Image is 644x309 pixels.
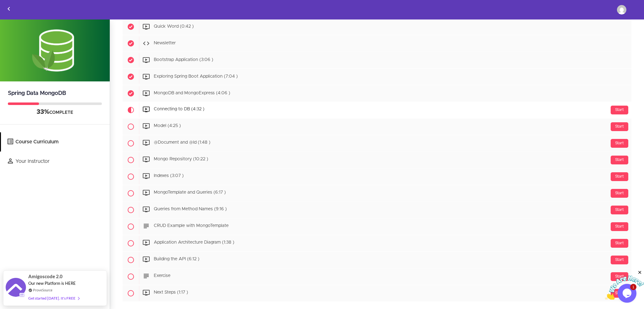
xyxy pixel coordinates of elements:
div: Start [611,189,628,198]
span: Exploring Spring Boot Application (7:04 ) [154,74,238,79]
span: Queries from Method Names (9:16 ) [154,207,227,212]
div: Start [611,239,628,248]
img: provesource social proof notification image [6,278,26,298]
a: Start Application Architecture Diagram (1:38 ) [123,235,631,251]
span: Indexes (3:07 ) [154,174,184,178]
a: Start MongoTemplate and Queries (6:17 ) [123,185,631,201]
a: Start Indexes (3:07 ) [123,168,631,185]
a: Completed item Newsletter [123,35,631,52]
span: Completed item [123,69,139,85]
a: Completed item Bootstrap Application (3:06 ) [123,52,631,68]
span: Amigoscode 2.0 [28,273,63,280]
span: Completed item [123,19,139,35]
iframe: chat widget [605,270,644,300]
a: Start Next Steps (1:17 ) [123,285,631,301]
span: MongoDB and MongoExpress (4:06 ) [154,91,230,96]
span: Connecting to DB (4:32 ) [154,107,204,112]
span: Completed item [123,85,139,102]
a: Start Model (4:25 ) [123,119,631,135]
a: Completed item MongoDB and MongoExpress (4:06 ) [123,85,631,102]
a: Completed item Quick Word (0:42 ) [123,19,631,35]
a: Current item Start Connecting to DB (4:32 ) [123,102,631,118]
div: Start [611,106,628,114]
a: Back to courses [0,0,17,19]
a: Start @Document and @Id (1:48 ) [123,135,631,152]
img: fabriceboris@yahoo.fr [617,5,626,14]
a: Start Exercise [123,268,631,285]
span: Exercise [154,274,170,278]
a: Your Instructor [1,152,110,171]
span: Bootstrap Application (3:06 ) [154,58,213,62]
svg: Back to courses [5,5,13,13]
span: Newsletter [154,41,176,46]
span: Completed item [123,52,139,68]
span: Application Architecture Diagram (1:38 ) [154,240,234,245]
a: Course Curriculum [1,132,110,152]
div: Start [611,139,628,148]
div: Start [611,172,628,181]
span: Current item [123,102,139,118]
a: Completed item Exploring Spring Boot Application (7:04 ) [123,69,631,85]
span: Our new Platform is HERE [28,281,76,286]
div: COMPLETE [8,108,102,116]
span: Mongo Repository (10:22 ) [154,157,208,162]
span: Building the API (6:12 ) [154,257,199,262]
div: Start [611,122,628,131]
div: Start [611,222,628,231]
a: Start Queries from Method Names (9:16 ) [123,202,631,218]
span: Completed item [123,35,139,52]
a: Start Building the API (6:12 ) [123,252,631,268]
div: Get started [DATE]. It's FREE [28,295,79,302]
span: @Document and @Id (1:48 ) [154,141,210,145]
div: Start [611,256,628,264]
a: Start CRUD Example with MongoTemplate [123,218,631,235]
a: Start Mongo Repository (10:22 ) [123,152,631,168]
span: MongoTemplate and Queries (6:17 ) [154,190,226,195]
span: Next Steps (1:17 ) [154,290,188,295]
div: Start [611,156,628,164]
a: ProveSource [33,287,53,293]
div: Start [611,206,628,214]
span: Model (4:25 ) [154,124,181,128]
span: CRUD Example with MongoTemplate [154,224,229,228]
span: Quick Word (0:42 ) [154,25,194,29]
span: 33% [36,109,49,115]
